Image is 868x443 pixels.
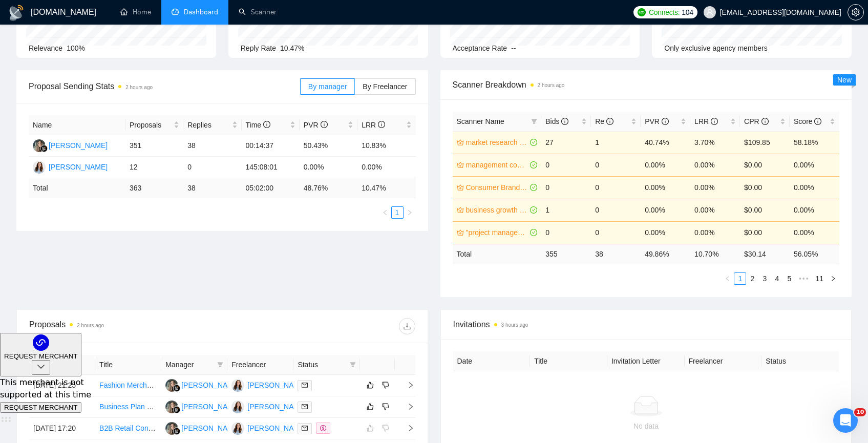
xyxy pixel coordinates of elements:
td: 0 [183,157,241,178]
span: Replies [187,119,229,131]
span: info-circle [662,118,669,125]
td: 0.00% [790,199,839,221]
span: filter [529,114,539,129]
td: 351 [125,135,183,157]
li: 5 [783,272,795,285]
td: 0.00% [641,176,690,199]
td: 38 [183,135,241,157]
span: dashboard [172,8,179,15]
span: crown [457,229,464,236]
td: 10.47 % [357,178,415,198]
td: 0 [591,199,641,221]
img: upwork-logo.png [638,8,646,16]
td: $0.00 [740,199,790,221]
img: logo [8,5,25,21]
span: 100% [67,44,85,52]
td: 0 [591,176,641,199]
a: 1 [392,207,403,218]
td: 3.70% [690,131,740,154]
td: $ 30.14 [740,244,790,264]
span: PVR [645,117,669,125]
span: info-circle [321,121,328,128]
span: Scanner Name [457,117,504,125]
span: Relevance [29,44,62,52]
td: 145:08:01 [242,157,300,178]
span: Proposals [130,119,172,131]
span: filter [531,118,537,124]
button: left [722,272,734,285]
td: 56.05 % [790,244,839,264]
td: 49.86 % [641,244,690,264]
td: 0 [591,221,641,244]
td: $0.00 [740,154,790,176]
span: info-circle [711,118,718,125]
td: 00:14:37 [242,135,300,157]
td: 0.00% [690,199,740,221]
span: PVR [304,121,328,129]
td: 0.00% [357,157,415,178]
span: info-circle [561,118,568,125]
time: 2 hours ago [125,85,153,90]
span: Bids [545,117,568,125]
span: right [407,209,413,216]
td: 27 [541,131,591,154]
span: LRR [362,121,385,129]
span: By manager [308,82,347,91]
td: $0.00 [740,176,790,199]
div: Proposals [29,318,222,334]
span: Dashboard [184,8,218,16]
td: 0.00% [790,154,839,176]
td: 05:02:00 [242,178,300,198]
td: $109.85 [740,131,790,154]
span: Time [246,121,270,129]
td: 0.00% [690,154,740,176]
a: Consumer Brands - US only [466,182,528,193]
td: 40.74% [641,131,690,154]
span: Acceptance Rate [453,44,507,52]
td: 48.76 % [300,178,357,198]
a: JM[PERSON_NAME] [231,424,306,432]
span: By Freelancer [363,82,407,91]
li: Previous Page [722,272,734,285]
time: 2 hours ago [77,323,104,328]
td: 0 [541,221,591,244]
td: 0 [591,154,641,176]
span: right [830,276,836,282]
span: crown [457,139,464,146]
td: 0.00% [790,221,839,244]
span: 10.47% [280,44,304,52]
img: gigradar-bm.png [40,145,48,152]
span: left [725,276,731,282]
span: ••• [795,272,812,285]
span: setting [848,8,863,16]
th: Replies [183,115,241,135]
span: Proposal Sending Stats [29,80,300,93]
a: searchScanner [239,8,277,16]
span: Scanner Breakdown [453,78,840,91]
img: gigradar-bm.png [173,428,180,435]
li: Next Page [404,206,416,219]
span: download [399,322,415,330]
span: Score [794,117,821,125]
td: Total [29,178,125,198]
span: check-circle [530,206,537,214]
button: download [399,318,415,334]
time: 3 hours ago [501,322,528,328]
li: Previous Page [379,206,391,219]
a: 3 [759,273,770,284]
span: user [706,9,713,16]
span: Invitations [453,318,839,331]
td: $0.00 [740,221,790,244]
span: info-circle [814,118,821,125]
span: Reply Rate [241,44,276,52]
li: Next 5 Pages [795,272,812,285]
span: check-circle [530,161,537,168]
td: Total [453,244,542,264]
a: 1 [734,273,746,284]
span: info-circle [378,121,385,128]
span: check-circle [530,139,537,146]
span: LRR [694,117,718,125]
th: Name [29,115,125,135]
span: crown [457,161,464,168]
